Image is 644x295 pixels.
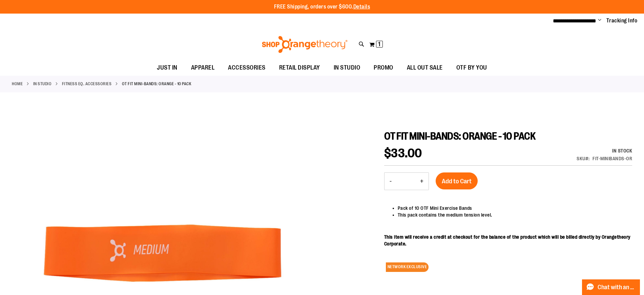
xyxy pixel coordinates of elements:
[12,81,23,87] a: Home
[593,155,632,162] div: FIT-MINIBANDS-OR
[33,81,52,87] a: IN STUDIO
[274,3,370,11] p: FREE Shipping, orders over $600.
[442,178,472,185] span: Add to Cart
[279,60,320,75] span: RETAIL DISPLAY
[334,60,360,75] span: IN STUDIO
[456,60,487,75] span: OTF BY YOU
[436,172,478,189] button: Add to Cart
[378,41,380,48] span: 1
[122,81,191,87] strong: OT FIT MINI-BANDS: ORANGE - 10 PACK
[582,279,640,295] button: Chat with an Expert
[612,148,632,153] span: In stock
[384,146,422,160] span: $33.00
[398,205,632,211] li: Pack of 10 OTF Mini Exercise Bands
[577,147,632,154] div: Availability
[191,60,215,75] span: APPAREL
[353,4,370,10] a: Details
[598,17,601,24] button: Account menu
[228,60,266,75] span: ACCESSORIES
[374,60,393,75] span: PROMO
[415,173,429,190] button: Increase product quantity
[407,60,443,75] span: ALL OUT SALE
[598,284,636,291] span: Chat with an Expert
[384,130,536,142] span: OT FIT MINI-BANDS: ORANGE - 10 PACK
[385,173,397,190] button: Decrease product quantity
[397,173,415,189] input: Product quantity
[398,211,632,218] li: This pack contains the medium tension level.
[62,81,112,87] a: Fitness Eq. Accessories
[384,234,630,246] b: This item will receive a credit at checkout for the balance of the product which will be billed d...
[261,36,349,53] img: Shop Orangetheory
[606,17,638,24] a: Tracking Info
[157,60,178,75] span: JUST IN
[577,156,590,161] strong: SKU
[386,262,429,272] span: NETWORK EXCLUSIVE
